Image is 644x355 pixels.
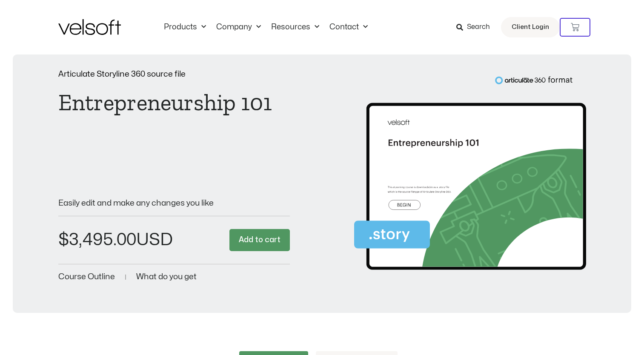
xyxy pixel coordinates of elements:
[58,199,290,207] p: Easily edit and make any changes you like
[58,19,121,35] img: Velsoft Training Materials
[58,91,290,114] h1: Entrepreneurship 101
[324,23,373,32] a: ContactMenu Toggle
[211,23,266,32] a: CompanyMenu Toggle
[501,17,560,37] a: Client Login
[467,22,490,33] span: Search
[512,22,549,33] span: Client Login
[266,23,324,32] a: ResourcesMenu Toggle
[159,23,373,32] nav: Menu
[159,23,211,32] a: ProductsMenu Toggle
[136,273,197,281] a: What do you get
[229,229,290,252] button: Add to cart
[354,76,586,278] img: Second Product Image
[58,70,290,78] p: Articulate Storyline 360 source file
[58,232,69,248] span: $
[58,232,136,248] bdi: 3,495.00
[456,20,496,34] a: Search
[58,273,115,281] a: Course Outline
